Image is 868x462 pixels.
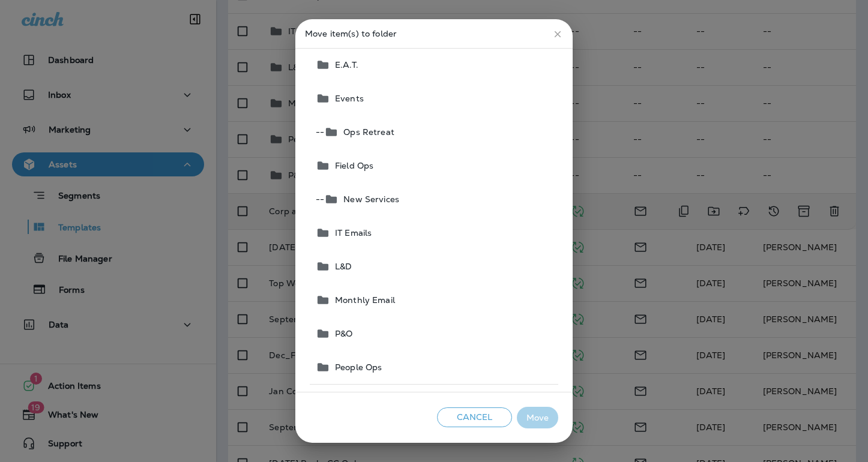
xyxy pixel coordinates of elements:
[316,127,324,137] span: --
[330,161,373,170] span: Field Ops
[311,48,558,82] button: E.A.T.
[330,295,395,305] span: Monthly Email
[311,115,558,149] button: --Ops Retreat
[330,362,382,372] span: People Ops
[311,149,558,182] button: Field Ops
[316,194,324,204] span: --
[305,29,563,38] p: Move item(s) to folder
[339,127,394,137] span: Ops Retreat
[330,228,372,238] span: IT Emails
[339,194,399,204] span: New Services
[330,94,364,103] span: Events
[311,216,558,250] button: IT Emails
[311,317,558,350] button: P&O
[311,350,558,384] button: People Ops
[311,82,558,115] button: Events
[311,182,558,216] button: --New Services
[437,407,512,427] button: Cancel
[547,24,568,44] button: close
[311,250,558,283] button: L&D
[330,262,352,271] span: L&D
[330,329,352,338] span: P&O
[330,60,358,70] span: E.A.T.
[311,283,558,317] button: Monthly Email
